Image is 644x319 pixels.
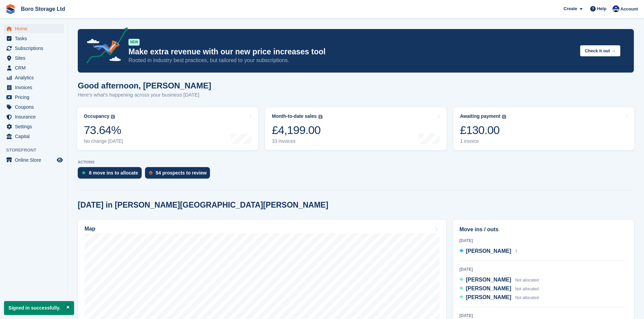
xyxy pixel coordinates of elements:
[460,113,501,119] div: Awaiting payment
[459,225,627,234] h2: Move ins / outs
[272,138,322,144] div: 33 invoices
[84,138,123,144] div: No change [DATE]
[466,286,511,291] span: [PERSON_NAME]
[15,112,55,122] span: Insurance
[84,113,109,119] div: Occupancy
[459,247,517,256] a: [PERSON_NAME] 7
[272,123,322,137] div: £4,199.00
[145,167,214,182] a: 54 prospects to review
[613,5,619,12] img: Tobie Hillier
[128,39,140,46] div: NEW
[156,170,207,176] div: 54 prospects to review
[15,122,55,131] span: Settings
[3,44,64,53] a: menu
[15,102,55,112] span: Coupons
[84,123,123,137] div: 73.64%
[459,313,627,319] div: [DATE]
[515,278,539,283] span: Not allocated
[4,301,74,315] p: Signed in successfully.
[318,115,323,119] img: icon-info-grey-7440780725fd019a000dd9b08b2336e03edf1995a4989e88bcd33f0948082b44.svg
[15,132,55,141] span: Capital
[81,27,128,66] img: price-adjustments-announcement-icon-8257ccfd72463d97f412b2fc003d46551f7dbcb40ab6d574587a9cd5c0d94...
[15,44,55,53] span: Subscriptions
[128,47,575,57] p: Make extra revenue with our new price increases tool
[597,5,606,12] span: Help
[3,112,64,122] a: menu
[78,91,211,99] p: Here's what's happening across your business [DATE]
[78,81,211,90] h1: Good afternoon, [PERSON_NAME]
[272,113,316,119] div: Month-to-date sales
[15,53,55,63] span: Sites
[459,238,627,244] div: [DATE]
[15,155,55,165] span: Online Store
[3,155,64,165] a: menu
[3,132,64,141] a: menu
[515,295,539,300] span: Not allocated
[580,45,620,56] button: Check it out →
[15,63,55,73] span: CRM
[82,171,86,175] img: move_ins_to_allocate_icon-fdf77a2bb77ea45bf5b3d319d69a93e2d87916cf1d5bf7949dd705db3b84f3ca.svg
[265,107,446,150] a: Month-to-date sales £4,199.00 33 invoices
[460,123,506,137] div: £130.00
[78,167,145,182] a: 8 move ins to allocate
[459,293,539,302] a: [PERSON_NAME] Not allocated
[459,266,627,272] div: [DATE]
[85,226,95,232] h2: Map
[15,34,55,43] span: Tasks
[460,138,506,144] div: 1 invoice
[459,276,539,285] a: [PERSON_NAME] Not allocated
[89,170,138,176] div: 8 move ins to allocate
[18,3,68,15] a: Boro Storage Ltd
[3,63,64,73] a: menu
[77,107,258,150] a: Occupancy 73.64% No change [DATE]
[149,171,152,175] img: prospect-51fa495bee0391a8d652442698ab0144808aea92771e9ea1ae160a38d050c398.svg
[6,147,67,154] span: Storefront
[5,4,16,14] img: stora-icon-8386f47178a22dfd0bd8f6a31ec36ba5ce8667c1dd55bd0f319d3a0aa187defe.svg
[620,6,638,12] span: Account
[515,249,518,254] span: 7
[78,201,328,210] h2: [DATE] in [PERSON_NAME][GEOGRAPHIC_DATA][PERSON_NAME]
[3,122,64,131] a: menu
[564,5,577,12] span: Create
[56,156,64,164] a: Preview store
[15,24,55,33] span: Home
[3,73,64,82] a: menu
[466,277,511,283] span: [PERSON_NAME]
[15,73,55,82] span: Analytics
[111,115,115,119] img: icon-info-grey-7440780725fd019a000dd9b08b2336e03edf1995a4989e88bcd33f0948082b44.svg
[3,53,64,63] a: menu
[3,83,64,92] a: menu
[15,83,55,92] span: Invoices
[515,287,539,291] span: Not allocated
[128,57,575,64] p: Rooted in industry best practices, but tailored to your subscriptions.
[3,92,64,102] a: menu
[453,107,635,150] a: Awaiting payment £130.00 1 invoice
[3,24,64,33] a: menu
[502,115,506,119] img: icon-info-grey-7440780725fd019a000dd9b08b2336e03edf1995a4989e88bcd33f0948082b44.svg
[78,160,634,164] p: ACTIONS
[459,285,539,293] a: [PERSON_NAME] Not allocated
[3,102,64,112] a: menu
[15,92,55,102] span: Pricing
[466,294,511,300] span: [PERSON_NAME]
[3,34,64,43] a: menu
[466,248,511,254] span: [PERSON_NAME]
